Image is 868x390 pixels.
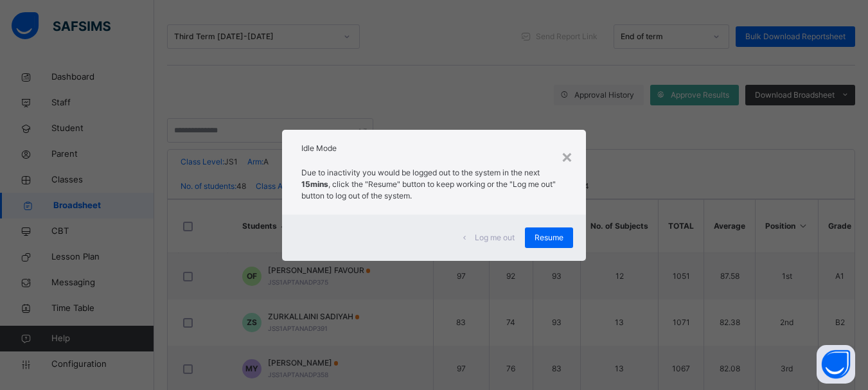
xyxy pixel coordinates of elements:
[475,232,515,244] span: Log me out
[535,232,563,244] span: Resume
[301,179,328,189] strong: 15mins
[561,143,573,170] div: ×
[301,167,567,202] p: Due to inactivity you would be logged out to the system in the next , click the "Resume" button t...
[301,143,567,154] h2: Idle Mode
[817,345,855,384] button: Open asap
